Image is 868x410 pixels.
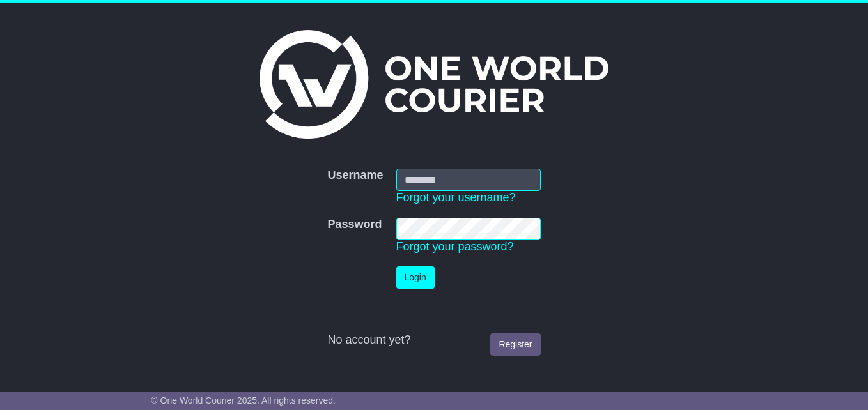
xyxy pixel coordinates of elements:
[396,191,516,204] a: Forgot your username?
[260,30,608,139] img: One World
[327,169,383,183] label: Username
[327,333,540,347] div: No account yet?
[327,218,382,232] label: Password
[490,333,540,356] a: Register
[151,395,336,406] span: © One World Courier 2025. All rights reserved.
[396,266,435,289] button: Login
[396,240,514,253] a: Forgot your password?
